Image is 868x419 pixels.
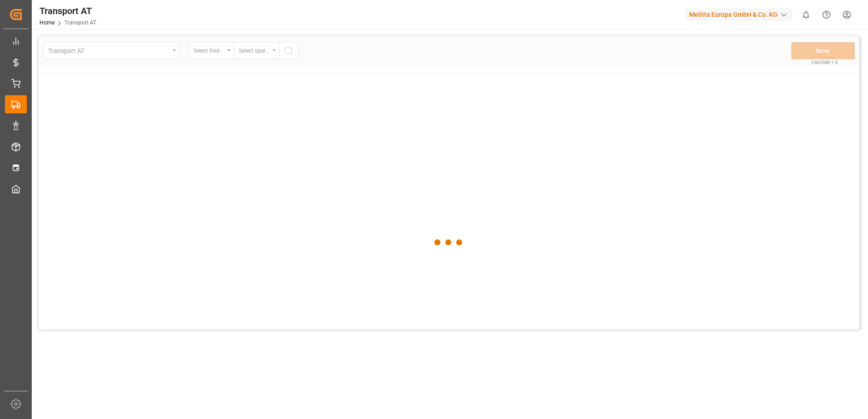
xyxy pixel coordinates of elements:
[39,19,54,26] a: Home
[39,4,96,18] div: Transport AT
[686,8,792,21] div: Melitta Europa GmbH & Co. KG
[686,6,796,23] button: Melitta Europa GmbH & Co. KG
[816,5,837,25] button: Help Center
[796,5,816,25] button: show 0 new notifications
